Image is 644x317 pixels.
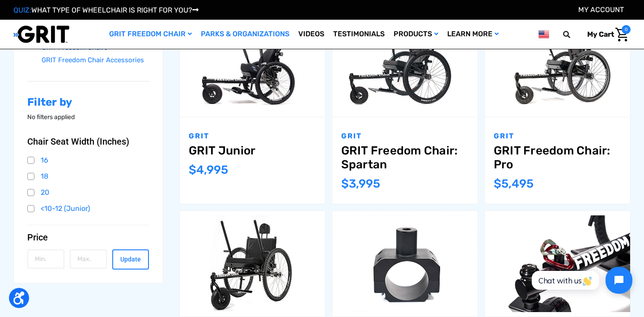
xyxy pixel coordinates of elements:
[27,170,149,183] a: 18
[567,25,580,44] input: Search
[615,28,628,42] img: Cart
[578,5,624,14] a: Account
[494,131,621,141] p: GRIT
[522,259,640,301] iframe: Tidio Chat
[494,177,534,191] span: $5,495
[27,232,48,243] span: Price
[196,20,294,49] a: Parks & Organizations
[105,20,196,49] a: GRIT Freedom Chair
[538,29,549,40] img: us.png
[485,15,630,112] img: GRIT Freedom Chair Pro: the Pro model shown including contoured Invacare Matrx seatback, Spinergy...
[341,131,469,141] p: GRIT
[13,25,69,43] img: GRIT All-Terrain Wheelchair and Mobility Equipment
[42,54,149,67] a: GRIT Freedom Chair Accessories
[485,215,630,313] img: Utility Clamp - Rope Mount
[27,154,149,167] a: 16
[180,215,325,313] img: GRIT Freedom Chair: 3.0
[494,144,621,171] a: GRIT Freedom Chair: Pro,$5,495.00
[332,15,478,112] img: GRIT Freedom Chair: Spartan
[341,144,469,171] a: GRIT Freedom Chair: Spartan,$3,995.00
[189,131,316,141] p: GRIT
[189,163,228,177] span: $4,995
[13,6,199,14] a: QUIZ:WHAT TYPE OF WHEELCHAIR IS RIGHT FOR YOU?
[27,249,64,269] input: Min.
[329,20,389,49] a: Testimonials
[332,11,478,117] a: GRIT Freedom Chair: Spartan,$3,995.00
[332,215,478,313] img: Utility Clamp - Bare
[27,136,129,147] span: Chair Seat Width (Inches)
[180,211,325,317] a: GRIT Freedom Chair: 3.0,$2,995.00
[341,177,380,191] span: $3,995
[587,30,614,39] span: My Cart
[485,211,630,317] a: Utility Clamp - Rope Mount,$349.00
[70,249,107,269] input: Max.
[27,202,149,215] a: <10-12 (Junior)
[27,136,149,147] button: Chair Seat Width (Inches)
[27,96,149,109] h2: Filter by
[294,20,329,49] a: Videos
[485,11,630,117] a: GRIT Freedom Chair: Pro,$5,495.00
[622,25,631,34] span: 0
[180,15,325,112] img: GRIT Junior: GRIT Freedom Chair all terrain wheelchair engineered specifically for kids
[112,249,149,270] button: Update
[332,211,478,317] a: Utility Clamp - Bare,$299.00
[180,11,325,117] a: GRIT Junior,$4,995.00
[13,6,31,14] span: QUIZ:
[443,20,503,49] a: Learn More
[580,25,631,44] a: Cart with 0 items
[389,20,443,49] a: Products
[27,112,149,122] p: No filters applied
[189,144,316,158] a: GRIT Junior,$4,995.00
[27,232,149,243] button: Price
[27,186,149,199] a: 20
